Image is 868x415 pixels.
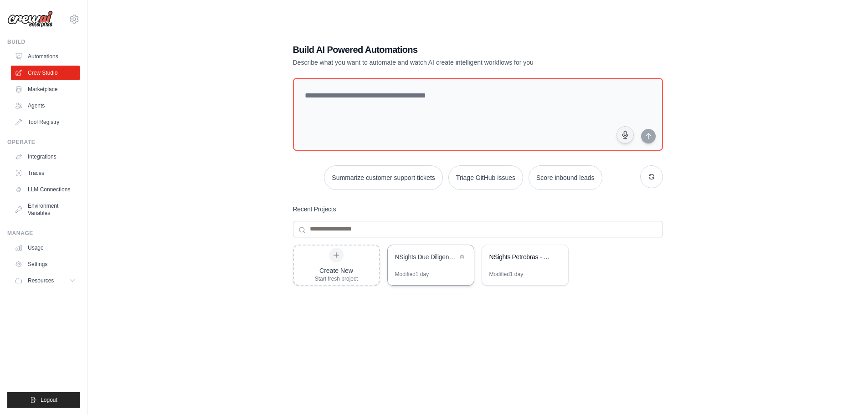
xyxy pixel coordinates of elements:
h3: Recent Projects [293,205,336,214]
div: Manage [7,230,80,237]
button: Logout [7,392,80,408]
button: Triage GitHub issues [448,165,523,190]
a: Traces [11,166,80,180]
a: Automations [11,49,80,64]
div: Create New [315,266,358,275]
div: NSights Petrobras - Single Agent Ultra-Focado [489,252,552,261]
a: Usage [11,241,80,255]
button: Summarize customer support tickets [324,165,442,190]
div: Operate [7,138,80,146]
a: Settings [11,257,80,272]
button: Score inbound leads [529,165,602,190]
a: Environment Variables [11,199,80,220]
a: Crew Studio [11,66,80,80]
div: Build [7,38,80,46]
p: Describe what you want to automate and watch AI create intelligent workflows for you [293,58,599,67]
a: Marketplace [11,82,80,97]
a: LLM Connections [11,182,80,197]
h1: Build AI Powered Automations [293,43,599,56]
button: Click to speak your automation idea [616,126,634,143]
button: Get new suggestions [640,165,663,188]
img: Logo [7,10,53,28]
a: Tool Registry [11,115,80,129]
a: Integrations [11,149,80,164]
button: Delete project [457,252,467,261]
div: Modified 1 day [395,271,429,278]
span: Resources [28,277,54,284]
div: NSights Due Diligence Expert - Big-4 Hyper-Forense [395,252,457,261]
div: Start fresh project [315,275,358,282]
button: Resources [11,273,80,288]
span: Logout [41,396,57,404]
div: Modified 1 day [489,271,524,278]
a: Agents [11,98,80,113]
